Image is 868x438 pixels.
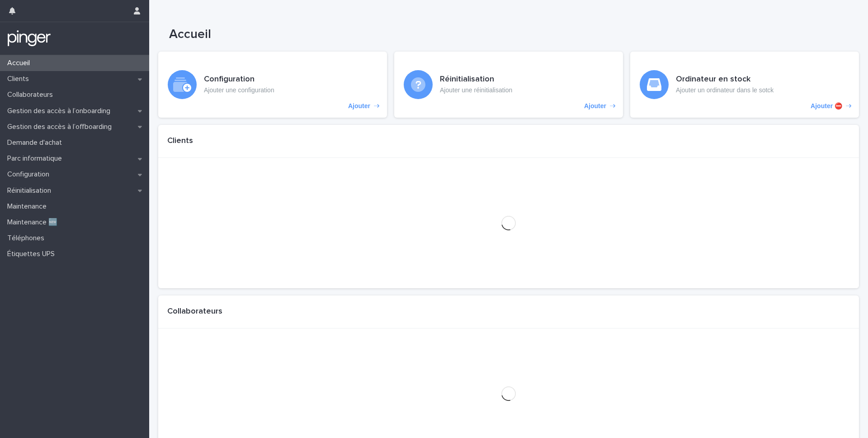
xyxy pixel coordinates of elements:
[676,86,774,94] p: Ajouter un ordinateur dans le sotck
[4,154,69,163] p: Parc informatique
[4,250,62,258] p: Étiquettes UPS
[7,29,51,48] img: mTgBEunGTSyRkCgitkcU
[4,138,69,147] p: Demande d'achat
[167,136,193,146] h1: Clients
[440,75,512,85] h3: Réinitialisation
[4,202,54,211] p: Maintenance
[169,27,609,43] h1: Accueil
[4,218,65,227] p: Maintenance 🆕
[4,90,60,99] p: Collaborateurs
[394,52,623,118] a: Ajouter
[4,234,52,243] p: Téléphones
[4,75,36,83] p: Clients
[584,102,606,110] p: Ajouter
[4,59,37,67] p: Accueil
[4,123,119,131] p: Gestion des accès à l’offboarding
[348,102,370,110] p: Ajouter
[204,86,274,94] p: Ajouter une configuration
[4,170,57,179] p: Configuration
[811,102,842,110] p: Ajouter ⛔️
[204,75,274,85] h3: Configuration
[167,307,222,317] h1: Collaborateurs
[440,86,512,94] p: Ajouter une réinitialisation
[158,52,387,118] a: Ajouter
[630,52,859,118] a: Ajouter ⛔️
[4,107,118,115] p: Gestion des accès à l’onboarding
[676,75,774,85] h3: Ordinateur en stock
[4,186,58,195] p: Réinitialisation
